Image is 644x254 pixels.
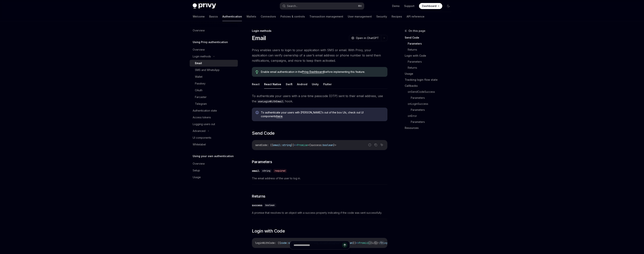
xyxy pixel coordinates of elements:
[405,35,454,41] a: Send Code
[195,68,220,72] div: SMS and WhatsApp
[190,114,238,121] a: Access tokens
[252,169,259,173] div: email
[291,143,294,147] span: })
[405,77,454,83] a: Tracking login flow state
[273,169,287,173] div: required
[252,47,387,63] span: Privy enables users to login to your application with SMS or email. With Privy, your application ...
[252,203,262,207] div: success
[323,80,332,89] button: Flutter
[408,59,454,65] a: Parameters
[252,194,265,199] span: Returns
[193,161,205,166] div: Overview
[193,28,205,33] div: Overview
[190,67,238,73] a: SMS and WhatsApp
[262,169,270,172] span: string
[193,40,228,44] h5: Using Privy authentication
[407,12,424,21] a: API reference
[280,3,364,9] button: Search...⌘K
[190,121,238,128] a: Logging users out
[308,143,309,147] span: <
[252,211,387,215] span: A promise that resolves to an object with a success property indicating if the code was sent succ...
[190,60,238,67] a: Email
[297,80,307,89] button: Android
[190,167,238,174] a: Setup
[190,73,238,80] a: Wallet
[252,159,272,164] span: Parameters
[190,87,238,94] a: OAuth
[405,71,454,77] a: Usage
[379,142,384,147] button: Ask AI
[342,243,347,248] button: Send message
[276,115,283,118] a: here
[358,5,362,8] span: ⌘ K
[193,142,206,147] div: Whitelabel
[349,35,381,41] button: Open in ChatGPT
[408,101,454,107] a: onLoginSuccess
[408,29,425,33] span: On this page
[195,88,202,93] div: OAuth
[193,108,217,113] div: Authentication state
[193,12,205,21] a: Welcome
[193,168,200,173] div: Setup
[193,175,201,179] div: Usage
[190,46,238,53] a: Overview
[261,12,276,21] a: Connectors
[252,228,285,234] span: Login with Code
[273,143,281,147] span: email
[193,154,234,158] h5: Using your own authentication
[411,119,454,125] a: Parameters
[195,102,207,106] div: Telegram
[411,107,454,113] a: Parameters
[193,135,211,140] div: UI components
[405,83,454,89] a: Callbacks
[193,129,205,133] div: Advanced
[405,53,454,59] a: Login with Code
[376,12,387,21] a: Security
[282,143,291,147] span: string
[281,143,282,147] span: :
[408,113,454,119] a: onError
[311,143,321,147] span: success
[321,143,323,147] span: :
[367,142,372,147] button: Report incorrect code
[373,142,378,147] button: Copy the contents from the code block
[312,80,319,89] button: Unity
[405,125,454,131] a: Resources
[252,93,387,104] span: To authenticate your users with a one-time passcode (OTP) sent to their email address, use the hook.
[195,81,205,86] div: Passkey
[190,80,238,87] a: Passkey
[190,134,238,141] a: UI components
[287,4,298,8] div: Search...
[392,12,402,21] a: Recipes
[190,107,238,114] a: Authentication state
[445,3,451,9] button: Toggle dark mode
[348,12,372,21] a: User management
[333,143,335,147] span: }
[335,143,336,147] span: >
[264,80,281,89] button: React Native
[246,12,256,21] a: Wallets
[252,130,275,136] span: Send Code
[256,111,259,115] svg: Info
[280,12,305,21] a: Policies & controls
[356,36,379,40] span: Open in ChatGPT
[255,143,267,147] span: sendCode
[309,143,311,147] span: {
[195,61,202,65] div: Email
[419,3,442,9] a: Dashboard
[323,143,333,147] span: boolean
[195,95,207,99] div: Farcaster
[256,70,258,74] svg: Tip
[392,4,400,8] a: Demo
[252,80,260,89] button: React
[411,95,454,101] a: Parameters
[190,94,238,100] a: Farcaster
[261,111,384,118] span: To authenticate your users with [PERSON_NAME]’s out of the box UIs, check out UI components .
[190,160,238,167] a: Overview
[261,70,384,74] span: Enable email authentication in the before implementing this feature.
[222,12,242,21] a: Authentication
[193,47,205,52] div: Overview
[294,143,297,147] span: =>
[190,100,238,107] a: Telegram
[193,122,215,126] div: Logging users out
